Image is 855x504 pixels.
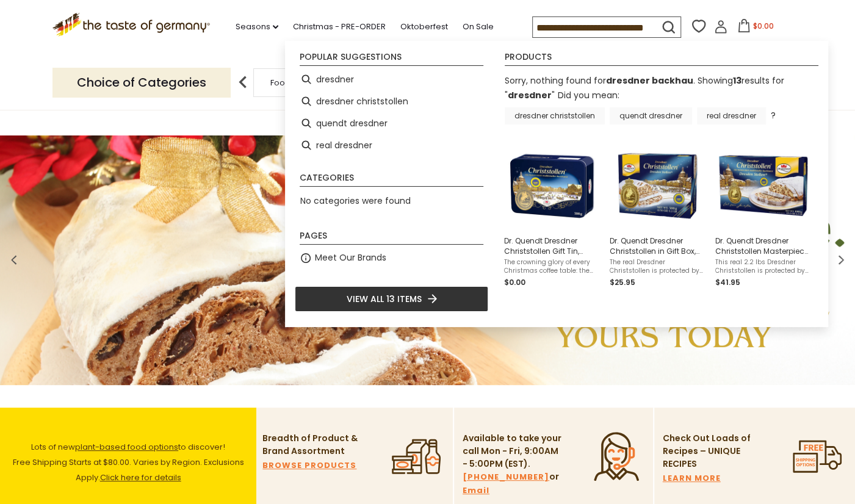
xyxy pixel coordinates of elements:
img: previous arrow [231,70,255,95]
button: $0.00 [730,19,782,37]
a: Dr. Quendt Dresdner Christstollen Masterpiece Gift Box 2.2 lbs.This real 2.2 lbs Dresdner Christs... [715,142,811,289]
span: Showing results for " " [505,74,784,101]
li: Dr. Quendt Dresdner Christstollen in Gift Box, 500g [605,137,710,293]
span: The crowning glory of every Christmas coffee table: the Dresdner Christstollen is the epitome of ... [504,258,600,275]
span: Dr. Quendt Dresdner Christstollen in Gift Box, 500g [610,236,705,256]
a: Meet Our Brands [315,251,386,265]
li: Meet Our Brands [295,247,488,269]
li: Categories [300,173,483,187]
span: $41.95 [715,277,740,287]
p: Available to take your call Mon - Fri, 9:00AM - 5:00PM (EST). or [463,432,563,497]
li: Popular suggestions [300,52,483,66]
a: On Sale [463,20,494,34]
span: View all 13 items [347,292,422,306]
a: quendt dresdner [610,107,692,124]
span: $25.95 [610,277,635,287]
p: Check Out Loads of Recipes – UNIQUE RECIPES [663,432,751,470]
a: [PHONE_NUMBER] [463,470,549,484]
span: No categories were found [300,195,411,207]
a: dresdner [508,89,552,101]
span: The real Dresdner Christstollen is protected by European law as a food item with designated origi... [610,258,705,275]
p: Breadth of Product & Brand Assortment [262,432,363,458]
li: real dresdner [295,134,488,156]
li: Pages [300,231,483,245]
li: Dr. Quendt Dresdner Christstollen Gift Tin, 500g [499,137,605,293]
li: dresdner christstollen [295,90,488,112]
a: real dresdner [697,107,766,124]
li: Products [505,52,818,66]
li: quendt dresdner [295,112,488,134]
span: $0.00 [753,21,774,31]
span: Sorry, nothing found for . [505,74,695,87]
a: Dr. Quendt Dresdner Christstollen Gift Tin, 500gThe crowning glory of every Christmas coffee tabl... [504,142,600,289]
li: dresdner [295,68,488,90]
a: Seasons [236,20,278,34]
a: Email [463,484,489,497]
a: Christmas - PRE-ORDER [293,20,386,34]
div: Instant Search Results [285,41,828,326]
a: Oktoberfest [400,20,448,34]
b: 13 [733,74,741,87]
a: BROWSE PRODUCTS [262,459,356,472]
a: Dr. Quendt Dresdner Christstollen in Gift Box, 500gThe real Dresdner Christstollen is protected b... [610,142,705,289]
span: This real 2.2 lbs Dresdner Christstollen is protected by European law as a food item with designa... [715,258,811,275]
span: Lots of new to discover! Free Shipping Starts at $80.00. Varies by Region. Exclusions Apply. [13,441,244,483]
a: LEARN MORE [663,472,721,485]
div: Did you mean: ? [505,89,776,121]
span: Dr. Quendt Dresdner Christstollen Masterpiece Gift Box 2.2 lbs. [715,236,811,256]
a: Food By Category [270,78,341,87]
li: View all 13 items [295,286,488,312]
span: $0.00 [504,277,525,287]
span: Dr. Quendt Dresdner Christstollen Gift Tin, 500g [504,236,600,256]
p: Choice of Categories [52,68,231,98]
li: Dr. Quendt Dresdner Christstollen Masterpiece Gift Box 2.2 lbs. [710,137,816,293]
a: dresdner christstollen [505,107,605,124]
a: plant-based food options [75,441,178,453]
b: dresdner backhau [606,74,693,87]
a: Click here for details [100,472,181,483]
